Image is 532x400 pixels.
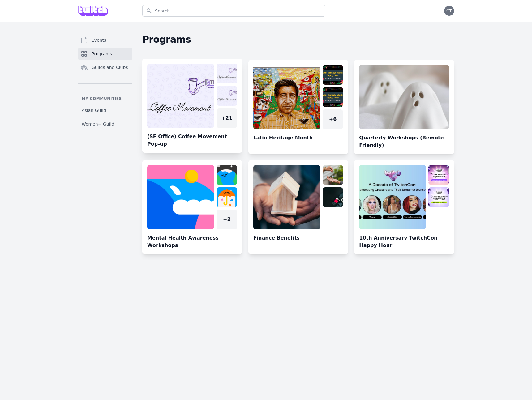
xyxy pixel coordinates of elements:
[78,34,132,46] a: Events
[446,9,452,13] span: CT
[82,107,106,113] span: Asian Guild
[78,48,132,60] a: Programs
[92,51,112,57] span: Programs
[78,61,132,74] a: Guilds and Clubs
[92,64,128,70] span: Guilds and Clubs
[444,6,454,16] button: CT
[92,37,106,43] span: Events
[142,5,325,17] input: Search
[78,6,108,16] img: Grove
[78,96,132,101] p: My communities
[142,34,454,45] h2: Programs
[78,105,132,116] a: Asian Guild
[78,118,132,130] a: Women+ Guild
[82,121,114,127] span: Women+ Guild
[78,34,132,130] nav: Sidebar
